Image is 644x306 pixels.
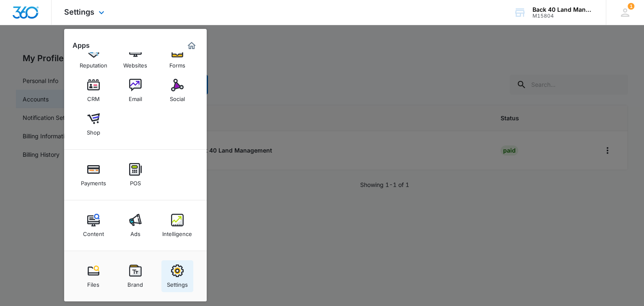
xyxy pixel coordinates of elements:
a: POS [119,159,151,191]
a: Forms [161,41,193,73]
div: account id [532,13,594,19]
div: Websites [123,58,147,69]
a: Social [161,75,193,106]
div: Shop [87,125,100,136]
a: Brand [119,260,151,292]
div: Files [87,277,99,288]
div: account name [532,6,594,13]
div: Forms [169,58,185,69]
div: Settings [167,277,188,288]
a: Files [78,260,109,292]
a: Settings [161,260,193,292]
h2: Apps [73,41,90,49]
a: Ads [119,210,151,241]
div: Reputation [80,58,107,69]
div: Intelligence [162,226,192,237]
span: Settings [64,8,94,16]
a: Websites [119,41,151,73]
span: 1 [628,3,634,10]
a: Shop [78,108,109,140]
div: Payments [81,176,106,187]
div: Content [83,226,104,237]
div: POS [130,176,141,187]
a: Email [119,75,151,106]
div: notifications count [628,3,634,10]
div: Social [170,91,185,102]
div: Ads [130,226,140,237]
div: Brand [127,277,143,288]
div: CRM [87,91,100,102]
a: Intelligence [161,210,193,241]
a: Marketing 360® Dashboard [185,39,198,52]
div: Email [129,91,142,102]
a: CRM [78,75,109,106]
a: Content [78,210,109,241]
a: Reputation [78,41,109,73]
a: Payments [78,159,109,191]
